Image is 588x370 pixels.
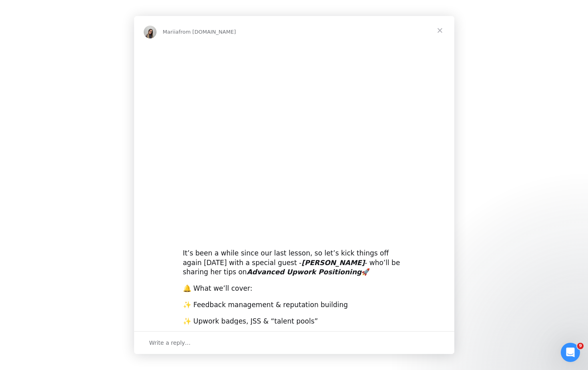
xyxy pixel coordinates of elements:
i: Advanced Upwork Positioning [247,268,362,276]
i: [PERSON_NAME] [301,259,365,267]
div: ​It’s been a while since our last lesson, so let’s kick things off again [DATE] with a special gu... [183,239,405,277]
div: Open conversation and reply [134,331,454,354]
div: ✨ Upwork badges, JSS & “talent pools” [183,317,405,326]
span: Mariia [163,29,179,35]
div: 🔔 What we’ll cover: [183,284,405,294]
span: Close [425,16,454,45]
span: from [DOMAIN_NAME] [179,29,236,35]
div: ✨ Feedback management & reputation building [183,300,405,310]
img: Profile image for Mariia [144,26,157,38]
span: Write a reply… [149,338,191,348]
